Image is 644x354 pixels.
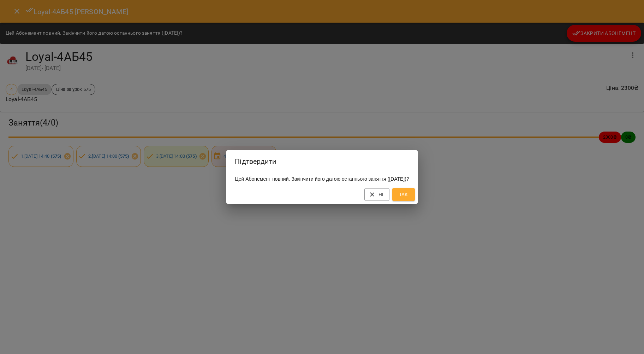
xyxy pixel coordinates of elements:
button: Ні [364,188,389,201]
button: Так [392,188,415,201]
div: Цей Абонемент повний. Закінчити його датою останнього заняття ([DATE])? [226,173,417,185]
span: Ні [370,190,384,199]
h2: Підтвердити [235,156,409,167]
span: Так [398,190,409,199]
